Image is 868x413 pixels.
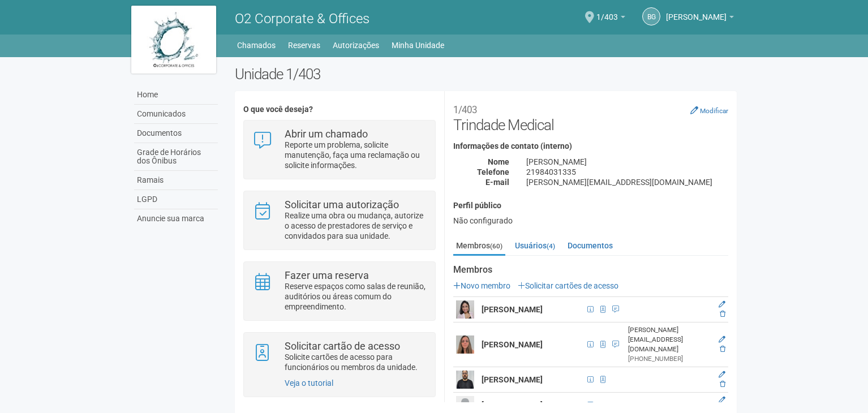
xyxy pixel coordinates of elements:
[453,104,477,115] small: 1/403
[482,401,543,410] strong: [PERSON_NAME]
[642,7,660,25] a: BG
[453,100,728,134] h2: Trindade Medical
[235,66,737,83] h2: Unidade 1/403
[252,129,426,170] a: Abrir um chamado Reporte um problema, solicite manutenção, faça uma reclamação ou solicite inform...
[547,242,555,250] small: (4)
[237,37,276,53] a: Chamados
[596,14,625,23] a: 1/403
[134,105,218,124] a: Comunicados
[488,157,509,166] strong: Nome
[485,178,509,187] strong: E-mail
[456,371,474,389] img: user.png
[518,177,737,187] div: [PERSON_NAME][EMAIL_ADDRESS][DOMAIN_NAME]
[720,345,725,353] a: Excluir membro
[235,11,369,27] span: O2 Corporate & Offices
[134,143,218,171] a: Grade de Horários dos Ônibus
[666,2,727,21] span: Bruna Garrido
[456,335,474,354] img: user.png
[134,85,218,105] a: Home
[285,140,427,170] p: Reporte um problema, solicite manutenção, faça uma reclamação ou solicite informações.
[482,305,543,314] strong: [PERSON_NAME]
[285,199,399,210] strong: Solicitar uma autorização
[285,210,427,241] p: Realize uma obra ou mudança, autorize o acesso de prestadores de serviço e convidados para sua un...
[700,107,728,115] small: Modificar
[482,375,543,384] strong: [PERSON_NAME]
[333,37,379,53] a: Autorizações
[453,237,505,256] a: Membros(60)
[565,237,616,254] a: Documentos
[628,325,711,354] div: [PERSON_NAME][EMAIL_ADDRESS][DOMAIN_NAME]
[252,270,426,312] a: Fazer uma reserva Reserve espaços como salas de reunião, auditórios ou áreas comum do empreendime...
[134,190,218,209] a: LGPD
[628,354,711,364] div: [PHONE_NUMBER]
[690,106,728,115] a: Modificar
[666,14,734,23] a: [PERSON_NAME]
[285,281,427,312] p: Reserve espaços como salas de reunião, auditórios ou áreas comum do empreendimento.
[518,281,618,290] a: Solicitar cartões de acesso
[285,352,427,372] p: Solicite cartões de acesso para funcionários ou membros da unidade.
[453,201,728,210] h4: Perfil público
[285,378,333,388] a: Veja o tutorial
[285,340,400,352] strong: Solicitar cartão de acesso
[252,200,426,241] a: Solicitar uma autorização Realize uma obra ou mudança, autorize o acesso de prestadores de serviç...
[720,380,725,388] a: Excluir membro
[456,300,474,319] img: user.png
[719,300,725,308] a: Editar membro
[719,371,725,378] a: Editar membro
[243,105,435,114] h4: O que você deseja?
[477,167,509,177] strong: Telefone
[719,335,725,343] a: Editar membro
[131,6,216,74] img: logo.jpg
[453,142,728,150] h4: Informações de contato (interno)
[285,269,369,281] strong: Fazer uma reserva
[252,341,426,372] a: Solicitar cartão de acesso Solicite cartões de acesso para funcionários ou membros da unidade.
[720,310,725,318] a: Excluir membro
[453,265,728,275] strong: Membros
[518,157,737,167] div: [PERSON_NAME]
[453,281,510,290] a: Novo membro
[596,2,618,21] span: 1/403
[288,37,320,53] a: Reservas
[453,216,728,226] div: Não configurado
[512,237,558,254] a: Usuários(4)
[285,128,368,140] strong: Abrir um chamado
[134,209,218,228] a: Anuncie sua marca
[490,242,502,250] small: (60)
[518,167,737,177] div: 21984031335
[719,396,725,404] a: Editar membro
[134,171,218,190] a: Ramais
[392,37,444,53] a: Minha Unidade
[134,124,218,143] a: Documentos
[482,340,543,349] strong: [PERSON_NAME]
